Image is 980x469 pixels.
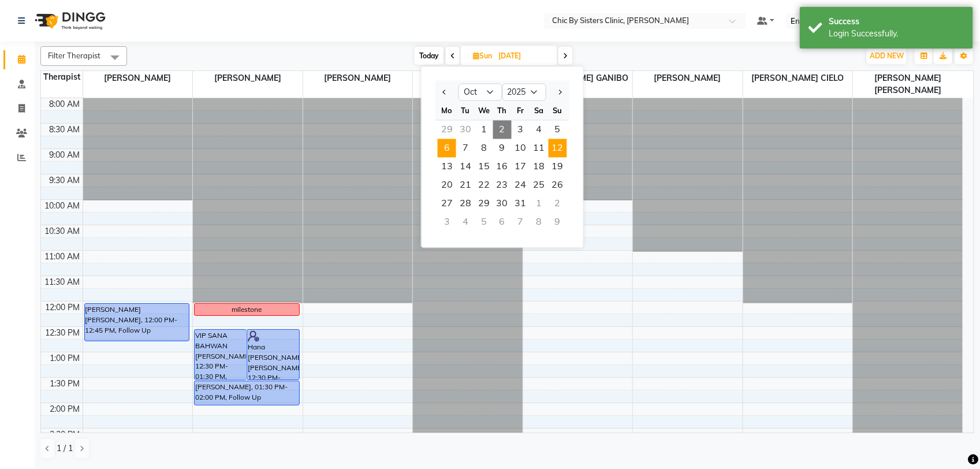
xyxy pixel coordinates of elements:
span: 21 [456,176,475,195]
div: Friday, November 7, 2025 [512,213,530,232]
div: Sa [530,102,549,120]
div: Su [549,102,567,120]
span: 31 [512,195,530,213]
span: 29 [475,195,493,213]
span: 28 [456,195,475,213]
div: Friday, October 17, 2025 [512,158,530,176]
div: 8:00 AM [47,98,83,110]
div: 9:00 AM [47,149,83,161]
div: 11:00 AM [43,251,83,263]
div: Sunday, October 26, 2025 [549,176,567,195]
span: Sun [470,51,495,60]
span: 27 [438,195,456,213]
div: Success [829,16,964,28]
div: Saturday, October 25, 2025 [530,176,549,195]
div: Thursday, November 6, 2025 [493,213,512,232]
div: 1:30 PM [48,378,83,390]
div: 12:00 PM [43,301,83,314]
span: [PERSON_NAME] [303,71,413,85]
span: 24 [512,176,530,195]
div: Wednesday, October 29, 2025 [475,195,493,213]
button: ADD NEW [867,48,907,64]
div: Login Successfully. [829,28,964,40]
span: 26 [549,176,567,195]
div: Monday, October 13, 2025 [438,158,456,176]
span: 5 [549,121,567,139]
span: 8 [475,139,493,158]
span: 23 [493,176,512,195]
span: [PERSON_NAME] [PERSON_NAME] [853,71,963,98]
div: Therapist [41,71,83,83]
div: Tuesday, November 4, 2025 [456,213,475,232]
div: Friday, October 10, 2025 [512,139,530,158]
select: Select year [502,84,546,101]
span: 11 [530,139,549,158]
div: Sunday, November 9, 2025 [549,213,567,232]
span: ADD NEW [870,51,904,60]
span: [PERSON_NAME] [193,71,303,85]
div: 10:30 AM [43,225,83,237]
span: 16 [493,158,512,176]
span: [PERSON_NAME] [83,71,193,85]
div: 10:00 AM [43,200,83,212]
div: [PERSON_NAME] [PERSON_NAME], 12:00 PM-12:45 PM, Follow Up [85,304,189,341]
div: Friday, October 31, 2025 [512,195,530,213]
button: Next month [555,83,565,102]
div: Tuesday, October 14, 2025 [456,158,475,176]
span: 4 [530,121,549,139]
div: Wednesday, October 1, 2025 [475,121,493,139]
div: Saturday, November 1, 2025 [530,195,549,213]
span: Today [415,47,444,65]
span: 17 [512,158,530,176]
img: logo [29,5,109,37]
div: Thursday, October 2, 2025 [493,121,512,139]
div: Thursday, October 30, 2025 [493,195,512,213]
span: 22 [475,176,493,195]
span: 25 [530,176,549,195]
div: Monday, October 27, 2025 [438,195,456,213]
div: Mo [438,102,456,120]
span: 12 [549,139,567,158]
div: Monday, November 3, 2025 [438,213,456,232]
span: 6 [438,139,456,158]
div: Tuesday, October 21, 2025 [456,176,475,195]
div: Friday, October 3, 2025 [512,121,530,139]
div: Thursday, October 16, 2025 [493,158,512,176]
span: [PERSON_NAME] [633,71,743,85]
input: 2025-10-12 [495,47,553,65]
span: 19 [549,158,567,176]
span: 18 [530,158,549,176]
div: Saturday, October 11, 2025 [530,139,549,158]
div: Wednesday, November 5, 2025 [475,213,493,232]
span: [PERSON_NAME] CIELO [743,71,853,85]
div: milestone [232,304,262,315]
div: 1:00 PM [48,352,83,364]
div: Th [493,102,512,120]
div: Friday, October 24, 2025 [512,176,530,195]
span: 30 [493,195,512,213]
div: Thursday, October 9, 2025 [493,139,512,158]
div: Sunday, October 19, 2025 [549,158,567,176]
div: Fr [512,102,530,120]
div: 8:30 AM [47,124,83,136]
select: Select month [459,84,502,101]
div: 2:30 PM [48,429,83,441]
div: [PERSON_NAME], 01:30 PM-02:00 PM, Follow Up [195,381,299,405]
div: Saturday, October 18, 2025 [530,158,549,176]
div: Thursday, October 23, 2025 [493,176,512,195]
div: Saturday, October 4, 2025 [530,121,549,139]
span: 7 [456,139,475,158]
div: Tuesday, October 28, 2025 [456,195,475,213]
span: 9 [493,139,512,158]
div: 2:00 PM [48,403,83,415]
div: Wednesday, October 8, 2025 [475,139,493,158]
div: Tuesday, October 7, 2025 [456,139,475,158]
div: Sunday, November 2, 2025 [549,195,567,213]
div: We [475,102,493,120]
div: Monday, October 6, 2025 [438,139,456,158]
span: 2 [493,121,512,139]
div: Hana [PERSON_NAME] [PERSON_NAME], 12:30 PM-01:30 PM, Follow Up [247,330,299,379]
span: 14 [456,158,475,176]
div: Tu [456,102,475,120]
div: Wednesday, October 15, 2025 [475,158,493,176]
